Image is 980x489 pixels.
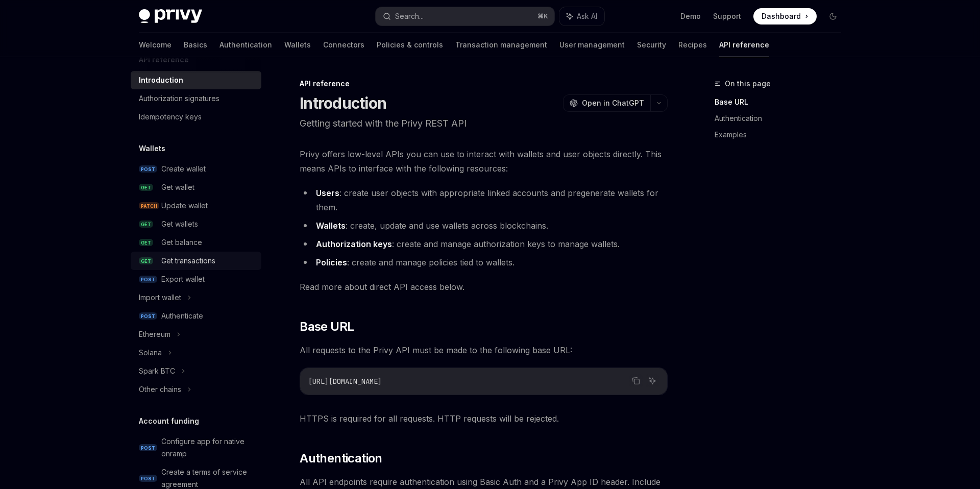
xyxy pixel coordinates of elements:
span: POST [139,312,157,320]
span: GET [139,239,153,247]
span: ⌘ K [537,12,548,20]
h5: Account funding [139,415,199,427]
div: Import wallet [139,291,181,304]
button: Copy the contents from the code block [629,374,643,387]
strong: Wallets [316,221,346,231]
h5: Wallets [139,142,165,155]
span: Privy offers low-level APIs you can use to interact with wallets and user objects directly. This ... [300,147,668,176]
span: Dashboard [762,11,801,21]
span: POST [139,475,157,482]
a: Welcome [139,33,171,57]
a: POSTExport wallet [131,270,261,288]
button: Search...⌘K [376,7,554,26]
a: GETGet wallet [131,178,261,197]
a: Policies & controls [377,33,443,57]
a: Introduction [131,71,261,89]
div: Introduction [139,74,183,86]
a: Recipes [678,33,707,57]
a: Base URL [715,94,849,110]
a: PATCHUpdate wallet [131,197,261,215]
a: Authentication [715,110,849,127]
a: POSTAuthenticate [131,307,261,325]
div: Authorization signatures [139,92,219,105]
li: : create, update and use wallets across blockchains. [300,218,668,233]
a: Examples [715,127,849,143]
div: Search... [395,10,424,22]
span: GET [139,221,153,228]
a: Security [637,33,666,57]
img: dark logo [139,9,202,23]
a: Authorization signatures [131,89,261,108]
li: : create and manage policies tied to wallets. [300,255,668,270]
span: On this page [725,78,771,90]
a: Transaction management [455,33,547,57]
span: Base URL [300,319,354,335]
div: Spark BTC [139,365,175,377]
button: Open in ChatGPT [563,94,650,112]
a: API reference [719,33,769,57]
a: Connectors [323,33,364,57]
p: Getting started with the Privy REST API [300,116,668,131]
div: Create wallet [161,163,206,175]
div: Get wallets [161,218,198,230]
a: Wallets [284,33,311,57]
a: Basics [184,33,207,57]
a: GETGet wallets [131,215,261,233]
li: : create and manage authorization keys to manage wallets. [300,237,668,251]
span: Open in ChatGPT [582,98,644,108]
div: Update wallet [161,200,208,212]
li: : create user objects with appropriate linked accounts and pregenerate wallets for them. [300,186,668,214]
a: Demo [680,11,701,21]
div: API reference [300,79,668,89]
span: All requests to the Privy API must be made to the following base URL: [300,343,668,357]
a: POSTCreate wallet [131,160,261,178]
span: Read more about direct API access below. [300,280,668,294]
span: Ask AI [577,11,597,21]
strong: Users [316,188,339,198]
span: [URL][DOMAIN_NAME] [308,377,382,386]
a: Support [713,11,741,21]
a: Dashboard [753,8,817,25]
a: GETGet balance [131,233,261,252]
strong: Authorization keys [316,239,392,249]
div: Authenticate [161,310,203,322]
span: POST [139,165,157,173]
a: Idempotency keys [131,108,261,126]
div: Solana [139,347,162,359]
strong: Policies [316,257,347,267]
button: Ask AI [646,374,659,387]
div: Idempotency keys [139,111,202,123]
button: Ask AI [559,7,604,26]
span: POST [139,276,157,283]
div: Other chains [139,383,181,396]
span: HTTPS is required for all requests. HTTP requests will be rejected. [300,411,668,426]
a: Authentication [219,33,272,57]
div: Ethereum [139,328,170,340]
span: GET [139,184,153,191]
div: Configure app for native onramp [161,435,255,460]
h1: Introduction [300,94,386,112]
div: Get wallet [161,181,194,193]
span: GET [139,257,153,265]
div: Get transactions [161,255,215,267]
span: Authentication [300,450,382,467]
div: Export wallet [161,273,205,285]
span: POST [139,444,157,452]
button: Toggle dark mode [825,8,841,25]
div: Get balance [161,236,202,249]
span: PATCH [139,202,159,210]
a: POSTConfigure app for native onramp [131,432,261,463]
a: User management [559,33,625,57]
a: GETGet transactions [131,252,261,270]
